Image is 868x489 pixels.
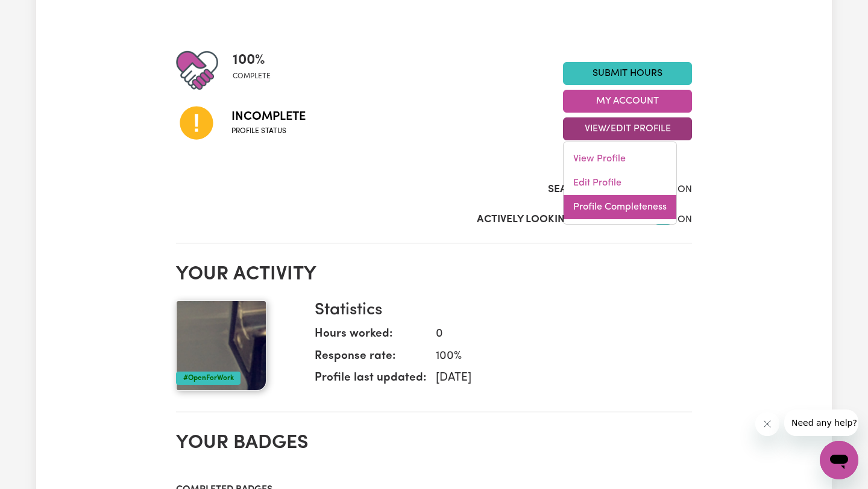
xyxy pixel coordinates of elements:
span: Profile status [231,126,306,137]
dd: 100 % [426,348,682,366]
div: View/Edit Profile [563,142,677,225]
span: ON [678,185,692,195]
img: Your profile picture [176,301,266,391]
div: Profile completeness: 100% [233,49,280,92]
dd: 0 [426,326,682,343]
div: #OpenForWork [176,372,241,385]
span: Incomplete [231,108,306,126]
h2: Your badges [176,432,692,455]
iframe: Close message [755,412,779,436]
h3: Statistics [315,301,682,321]
label: Actively Looking for Clients [477,212,639,228]
label: Search Visibility [548,182,639,198]
span: ON [678,215,692,225]
span: 100 % [233,49,271,71]
button: My Account [563,90,692,113]
span: complete [233,71,271,82]
dd: [DATE] [426,370,682,387]
iframe: Message from company [784,410,858,436]
button: View/Edit Profile [563,117,692,140]
a: Edit Profile [564,171,676,195]
dt: Response rate: [315,348,426,370]
a: Submit Hours [563,62,692,85]
dt: Hours worked: [315,326,426,348]
a: View Profile [564,147,676,171]
a: Profile Completeness [564,195,676,219]
dt: Profile last updated: [315,370,426,392]
h2: Your activity [176,263,692,286]
iframe: Button to launch messaging window [820,441,858,479]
